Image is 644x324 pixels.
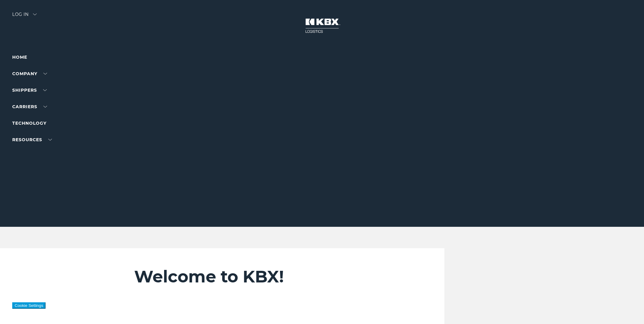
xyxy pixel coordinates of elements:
a: Technology [12,120,46,126]
a: SHIPPERS [12,87,47,93]
a: Home [12,54,27,60]
button: Cookie Settings [12,302,46,309]
a: RESOURCES [12,137,52,142]
img: kbx logo [299,12,345,39]
img: arrow [33,13,37,15]
div: Log in [12,12,37,21]
a: Carriers [12,104,47,109]
a: Company [12,71,47,76]
h2: Welcome to KBX! [134,267,424,287]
